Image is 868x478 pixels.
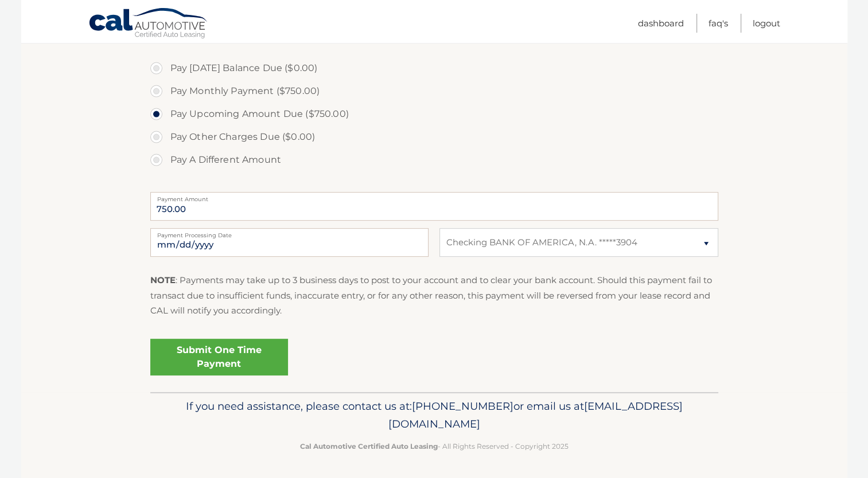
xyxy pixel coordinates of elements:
[150,148,718,171] label: Pay A Different Amount
[150,57,718,80] label: Pay [DATE] Balance Due ($0.00)
[150,126,718,148] label: Pay Other Charges Due ($0.00)
[150,80,718,103] label: Pay Monthly Payment ($750.00)
[709,14,728,33] a: FAQ's
[150,192,718,201] label: Payment Amount
[150,339,288,375] a: Submit One Time Payment
[150,273,718,318] p: : Payments may take up to 3 business days to post to your account and to clear your bank account....
[88,7,209,41] a: Cal Automotive
[150,275,176,285] strong: NOTE
[150,192,718,221] input: Payment Amount
[300,442,438,450] strong: Cal Automotive Certified Auto Leasing
[158,397,711,434] p: If you need assistance, please contact us at: or email us at
[158,440,711,452] p: - All Rights Reserved - Copyright 2025
[638,14,684,33] a: Dashboard
[150,103,718,126] label: Pay Upcoming Amount Due ($750.00)
[412,399,513,413] span: [PHONE_NUMBER]
[150,228,429,237] label: Payment Processing Date
[753,14,780,33] a: Logout
[150,228,429,257] input: Payment Date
